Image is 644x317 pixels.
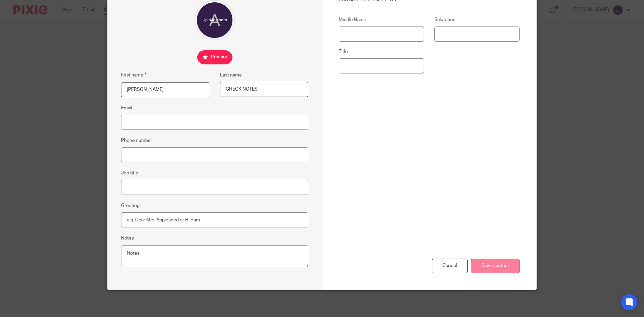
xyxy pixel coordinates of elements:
[339,48,424,55] label: Title
[121,235,134,242] label: Notes
[220,72,242,78] label: Last name
[121,137,152,144] label: Phone number
[434,16,520,23] label: Salutation
[121,170,138,176] label: Job title
[121,71,147,79] label: First name
[121,202,140,209] label: Greeting
[432,259,468,273] div: Cancel
[339,16,424,23] label: Middle Name
[121,212,308,227] input: e.g. Dear Mrs. Appleseed or Hi Sam
[121,105,132,111] label: Email
[471,259,520,273] input: Save contact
